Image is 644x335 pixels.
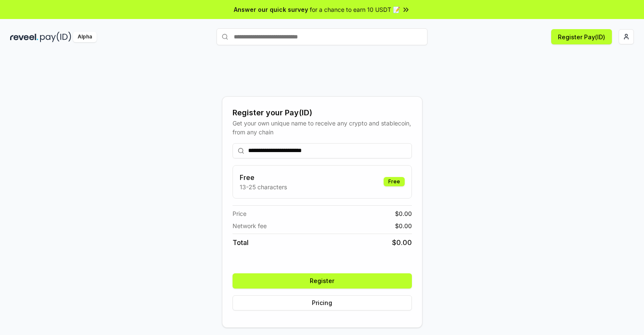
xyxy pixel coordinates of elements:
[73,32,97,42] div: Alpha
[240,172,287,182] h3: Free
[395,221,412,230] span: $ 0.00
[10,32,38,42] img: reveel_dark
[384,177,405,186] div: Free
[233,107,412,119] div: Register your Pay(ID)
[233,221,267,230] span: Network fee
[234,5,308,14] span: Answer our quick survey
[233,237,249,248] span: Total
[395,209,412,218] span: $ 0.00
[233,295,412,310] button: Pricing
[240,182,287,191] p: 13-25 characters
[551,29,612,44] button: Register Pay(ID)
[40,32,71,42] img: pay_id
[233,209,246,218] span: Price
[233,273,412,289] button: Register
[233,119,412,136] div: Get your own unique name to receive any crypto and stablecoin, from any chain
[392,237,412,248] span: $ 0.00
[310,5,400,14] span: for a chance to earn 10 USDT 📝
